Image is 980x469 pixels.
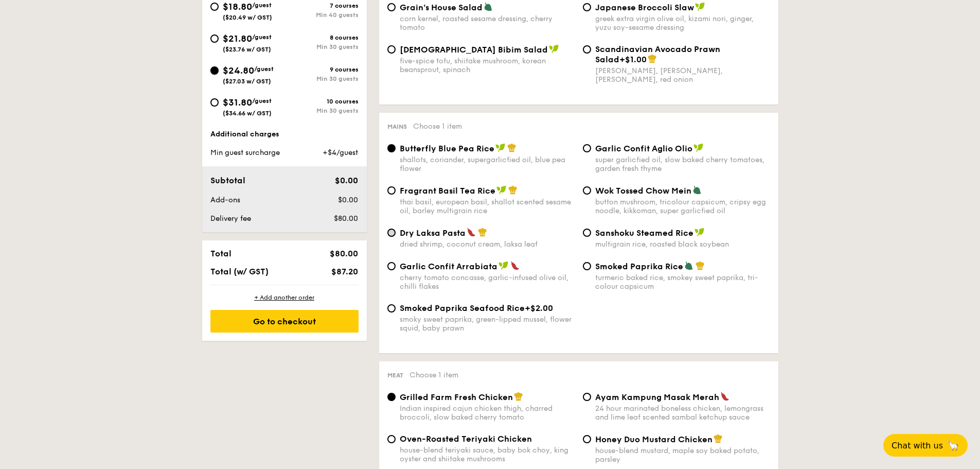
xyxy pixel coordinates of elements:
[223,33,252,44] span: $21.80
[210,214,251,223] span: Delivery fee
[387,229,396,237] input: Dry Laksa Pastadried shrimp, coconut cream, laksa leaf
[400,144,494,153] span: Butterfly Blue Pea Rice
[210,66,219,75] input: $24.80/guest($27.03 w/ GST)9 coursesMin 30 guests
[595,14,770,32] div: greek extra virgin olive oil, kizami nori, ginger, yuzu soy-sesame dressing
[619,55,647,64] span: +$1.00
[210,148,280,157] span: Min guest surcharge
[892,441,943,450] span: Chat with us
[595,44,720,64] span: Scandinavian Avocado Prawn Salad
[583,229,591,237] input: Sanshoku Steamed Ricemultigrain rice, roasted black soybean
[400,303,525,313] span: Smoked Paprika Seafood Rice
[595,435,712,444] span: Honey Duo Mustard Chicken
[284,34,359,41] div: 8 courses
[495,143,506,152] img: icon-vegan.f8ff3823.svg
[252,97,272,105] span: /guest
[595,198,770,215] div: button mushroom, tricolour capsicum, cripsy egg noodle, kikkoman, super garlicfied oil
[254,65,274,73] span: /guest
[210,267,269,276] span: Total (w/ GST)
[595,3,694,12] span: Japanese Broccoli Slaw
[400,14,575,32] div: corn kernel, roasted sesame dressing, cherry tomato
[210,293,359,302] div: + Add another order
[525,303,553,313] span: +$2.00
[583,144,591,152] input: Garlic Confit Aglio Oliosuper garlicfied oil, slow baked cherry tomatoes, garden fresh thyme
[400,392,513,402] span: Grilled Farm Fresh Chicken
[284,98,359,105] div: 10 courses
[496,185,507,195] img: icon-vegan.f8ff3823.svg
[210,129,359,140] div: Additional charges
[409,371,458,379] span: Choose 1 item
[284,43,359,50] div: Min 30 guests
[400,434,532,444] span: Oven-Roasted Teriyaki Chicken
[330,249,358,258] span: $80.00
[387,123,407,130] span: Mains
[947,440,959,451] span: 🦙
[684,261,693,270] img: icon-vegetarian.fe4039eb.svg
[387,144,396,152] input: Butterfly Blue Pea Riceshallots, coriander, supergarlicfied oil, blue pea flower
[400,240,575,249] div: dried shrimp, coconut cream, laksa leaf
[223,110,272,117] span: ($34.66 w/ GST)
[595,240,770,249] div: multigrain rice, roasted black soybean
[695,2,705,11] img: icon-vegan.f8ff3823.svg
[387,304,396,312] input: Smoked Paprika Seafood Rice+$2.00smoky sweet paprika, green-lipped mussel, flower squid, baby prawn
[595,273,770,291] div: turmeric baked rice, smokey sweet paprika, tri-colour capsicum
[284,75,359,82] div: Min 30 guests
[400,198,575,215] div: thai basil, european basil, shallot scented sesame oil, barley multigrain rice
[583,186,591,195] input: Wok Tossed Chow Meinbutton mushroom, tricolour capsicum, cripsy egg noodle, kikkoman, super garli...
[693,143,704,152] img: icon-vegan.f8ff3823.svg
[549,44,559,54] img: icon-vegan.f8ff3823.svg
[284,2,359,9] div: 7 courses
[510,261,520,270] img: icon-spicy.37a8142b.svg
[387,262,396,270] input: Garlic Confit Arrabiatacherry tomato concasse, garlic-infused olive oil, chilli flakes
[583,393,591,401] input: Ayam Kampung Masak Merah24 hour marinated boneless chicken, lemongrass and lime leaf scented samb...
[720,392,729,401] img: icon-spicy.37a8142b.svg
[508,185,518,195] img: icon-chef-hat.a58ddaea.svg
[387,372,403,379] span: Meat
[400,57,575,74] div: five-spice tofu, shiitake mushroom, korean beansprout, spinach
[400,155,575,173] div: shallots, coriander, supergarlicfied oil, blue pea flower
[400,228,466,238] span: Dry Laksa Pasta
[400,186,495,196] span: Fragrant Basil Tea Rice
[583,3,591,11] input: Japanese Broccoli Slawgreek extra virgin olive oil, kizami nori, ginger, yuzu soy-sesame dressing
[400,315,575,333] div: smoky sweet paprika, green-lipped mussel, flower squid, baby prawn
[595,262,683,271] span: Smoked Paprika Rice
[223,14,272,21] span: ($20.49 w/ GST)
[323,148,358,157] span: +$4/guest
[400,404,575,422] div: Indian inspired cajun chicken thigh, charred broccoli, slow baked cherry tomato
[478,228,487,237] img: icon-chef-hat.a58ddaea.svg
[387,393,396,401] input: Grilled Farm Fresh ChickenIndian inspired cajun chicken thigh, charred broccoli, slow baked cherr...
[595,392,719,402] span: Ayam Kampung Masak Merah
[400,3,483,12] span: Grain's House Salad
[714,434,723,443] img: icon-chef-hat.a58ddaea.svg
[400,446,575,463] div: house-blend teriyaki sauce, baby bok choy, king oyster and shiitake mushrooms
[335,176,358,185] span: $0.00
[331,267,358,276] span: $87.20
[210,34,219,43] input: $21.80/guest($23.76 w/ GST)8 coursesMin 30 guests
[210,310,359,333] div: Go to checkout
[252,33,272,41] span: /guest
[883,434,968,457] button: Chat with us🦙
[595,446,770,464] div: house-blend mustard, maple soy baked potato, parsley
[595,66,770,84] div: [PERSON_NAME], [PERSON_NAME], [PERSON_NAME], red onion
[413,122,462,131] span: Choose 1 item
[284,107,359,114] div: Min 30 guests
[223,46,271,53] span: ($23.76 w/ GST)
[223,1,252,12] span: $18.80
[387,3,396,11] input: Grain's House Saladcorn kernel, roasted sesame dressing, cherry tomato
[595,404,770,422] div: 24 hour marinated boneless chicken, lemongrass and lime leaf scented sambal ketchup sauce
[387,186,396,195] input: Fragrant Basil Tea Ricethai basil, european basil, shallot scented sesame oil, barley multigrain ...
[696,261,705,270] img: icon-chef-hat.a58ddaea.svg
[210,3,219,11] input: $18.80/guest($20.49 w/ GST)7 coursesMin 40 guests
[694,228,705,237] img: icon-vegan.f8ff3823.svg
[514,392,523,401] img: icon-chef-hat.a58ddaea.svg
[223,78,271,85] span: ($27.03 w/ GST)
[387,435,396,443] input: Oven-Roasted Teriyaki Chickenhouse-blend teriyaki sauce, baby bok choy, king oyster and shiitake ...
[583,45,591,54] input: Scandinavian Avocado Prawn Salad+$1.00[PERSON_NAME], [PERSON_NAME], [PERSON_NAME], red onion
[210,176,245,185] span: Subtotal
[400,45,548,55] span: [DEMOGRAPHIC_DATA] Bibim Salad
[498,261,509,270] img: icon-vegan.f8ff3823.svg
[484,2,493,11] img: icon-vegetarian.fe4039eb.svg
[507,143,516,152] img: icon-chef-hat.a58ddaea.svg
[595,186,691,196] span: Wok Tossed Chow Mein
[595,228,693,238] span: Sanshoku Steamed Rice
[583,435,591,443] input: Honey Duo Mustard Chickenhouse-blend mustard, maple soy baked potato, parsley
